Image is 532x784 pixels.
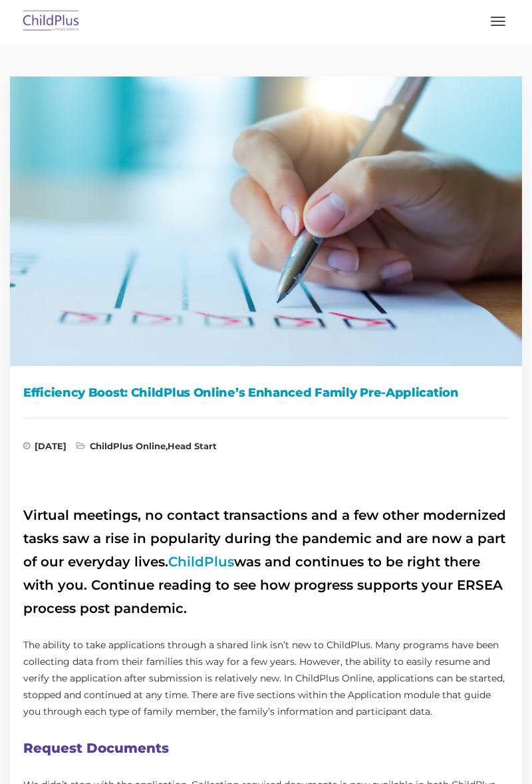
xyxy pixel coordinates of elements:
[20,6,82,37] img: ChildPlus by Procare Solutions
[168,554,234,570] a: ChildPlus
[23,637,509,720] p: The ability to take applications through a shared link isn’t new to ChildPlus. Many programs have...
[168,441,217,451] a: Head Start
[23,383,509,403] h1: Efficiency Boost: ChildPlus Online’s Enhanced Family Pre-Application
[76,442,217,455] span: ,
[90,441,166,451] a: ChildPlus Online
[23,442,66,455] span: [DATE]
[23,504,509,620] h2: Virtual meetings, no contact transactions and a few other modernized tasks saw a rise in populari...
[23,737,509,760] h2: Request Documents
